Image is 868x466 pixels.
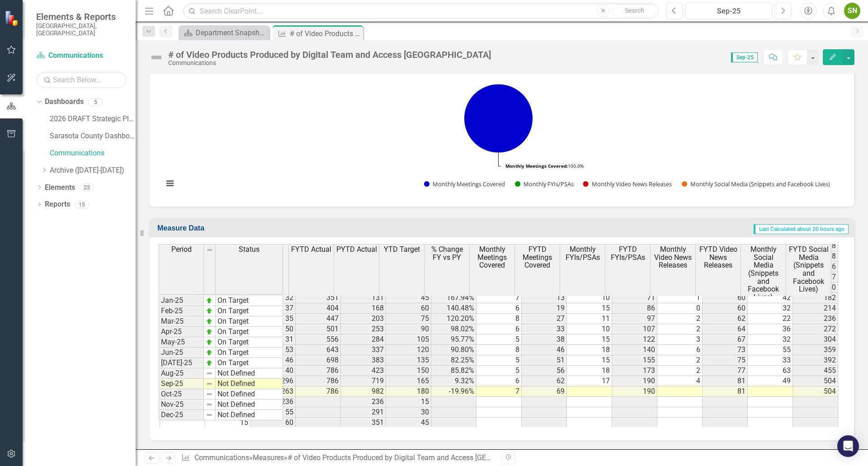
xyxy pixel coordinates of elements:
[464,84,533,153] path: Monthly Meetings Covered, 7.
[476,376,522,386] td: 6
[206,380,213,387] img: 8DAGhfEEPCf229AAAAAElFTkSuQmCC
[206,391,213,398] img: 8DAGhfEEPCf229AAAAAElFTkSuQmCC
[657,376,703,386] td: 4
[522,366,567,376] td: 56
[748,345,793,355] td: 55
[288,453,543,462] div: # of Video Products Produced by Digital Team and Access [GEOGRAPHIC_DATA]
[844,3,860,19] div: SN
[336,245,377,254] span: PYTD Actual
[36,72,127,88] input: Search Below...
[431,345,476,355] td: 90.80%
[341,376,386,386] td: 719
[216,337,283,348] td: On Target
[703,303,748,314] td: 60
[517,245,558,269] span: FYTD Meetings Covered
[476,355,522,366] td: 5
[206,297,213,304] img: zOikAAAAAElFTkSuQmCC
[476,293,522,303] td: 7
[657,303,703,314] td: 0
[657,345,703,355] td: 6
[612,314,657,324] td: 97
[205,418,250,428] td: 15
[159,348,204,358] td: Jun-25
[159,400,204,410] td: Nov-25
[206,370,213,377] img: 8DAGhfEEPCf229AAAAAElFTkSuQmCC
[216,296,283,306] td: On Target
[703,293,748,303] td: 60
[472,245,513,269] span: Monthly Meetings Covered
[181,27,267,38] a: Department Snapshot
[206,328,213,335] img: zOikAAAAAElFTkSuQmCC
[386,407,431,418] td: 30
[216,306,283,316] td: On Target
[424,180,505,188] button: Show Monthly Meetings Covered
[505,163,584,169] text: 100.0%
[682,180,830,188] button: Show Monthly Social Media (Snippets and Facebook Lives)
[159,62,838,198] svg: Interactive chart
[36,51,127,61] a: Communications
[36,22,127,37] small: [GEOGRAPHIC_DATA], [GEOGRAPHIC_DATA]
[612,345,657,355] td: 140
[386,397,431,407] td: 15
[181,453,495,463] div: » »
[793,376,838,386] td: 504
[652,245,693,269] span: Monthly Video News Releases
[703,376,748,386] td: 81
[476,324,522,334] td: 6
[341,293,386,303] td: 131
[386,293,431,303] td: 45
[522,386,567,397] td: 69
[567,293,612,303] td: 10
[296,345,341,355] td: 643
[45,199,70,210] a: Reports
[476,345,522,355] td: 8
[206,339,213,346] img: zOikAAAAAElFTkSuQmCC
[612,324,657,334] td: 107
[341,355,386,366] td: 383
[206,349,213,356] img: zOikAAAAAElFTkSuQmCC
[522,314,567,324] td: 27
[159,62,845,198] div: Videos by Product Type (Current Month). Highcharts interactive chart.
[50,131,136,141] a: Sarasota County Dashboard
[36,11,127,22] span: Elements & Reports
[159,368,204,379] td: Aug-25
[296,366,341,376] td: 786
[253,453,284,462] a: Measures
[206,318,213,325] img: zOikAAAAAElFTkSuQmCC
[386,355,431,366] td: 135
[206,401,213,408] img: 8DAGhfEEPCf229AAAAAElFTkSuQmCC
[515,180,573,188] button: Show Monthly FYIs/PSAs
[612,5,657,17] button: Search
[567,376,612,386] td: 17
[748,355,793,366] td: 33
[296,324,341,334] td: 501
[341,314,386,324] td: 203
[562,245,603,261] span: Monthly FYIs/PSAs
[291,245,331,254] span: FYTD Actual
[567,345,612,355] td: 18
[168,60,491,66] div: Communications
[703,386,748,397] td: 81
[206,411,213,419] img: 8DAGhfEEPCf229AAAAAElFTkSuQmCC
[657,355,703,366] td: 2
[476,366,522,376] td: 5
[341,303,386,314] td: 168
[5,10,20,26] img: ClearPoint Strategy
[703,314,748,324] td: 62
[476,314,522,324] td: 8
[748,376,793,386] td: 49
[703,366,748,376] td: 77
[159,358,204,368] td: [DATE]-25
[386,334,431,345] td: 105
[793,345,838,355] td: 359
[522,324,567,334] td: 33
[341,324,386,334] td: 253
[748,334,793,345] td: 32
[703,334,748,345] td: 67
[206,359,213,367] img: zOikAAAAAElFTkSuQmCC
[567,314,612,324] td: 11
[754,224,849,234] span: Last Calculated about 20 hours ago
[567,324,612,334] td: 10
[386,345,431,355] td: 120
[522,345,567,355] td: 46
